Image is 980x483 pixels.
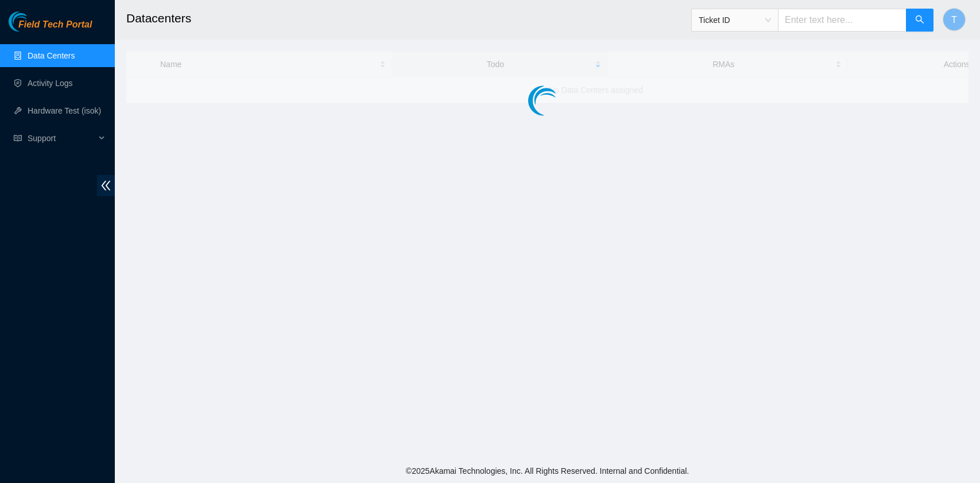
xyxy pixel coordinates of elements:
a: Hardware Test (isok) [28,106,101,115]
input: Enter text here... [778,9,907,32]
span: double-left [97,175,115,196]
span: Ticket ID [699,11,771,29]
span: search [915,15,924,26]
img: Akamai Technologies [9,11,58,32]
button: T [943,8,966,31]
button: search [906,9,933,32]
span: T [951,13,957,27]
a: Data Centers [28,51,75,60]
a: Akamai TechnologiesField Tech Portal [9,21,92,36]
span: Support [28,127,95,150]
a: Activity Logs [28,79,73,88]
footer: © 2025 Akamai Technologies, Inc. All Rights Reserved. Internal and Confidential. [115,459,980,483]
span: read [14,134,22,142]
span: Field Tech Portal [18,20,92,30]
